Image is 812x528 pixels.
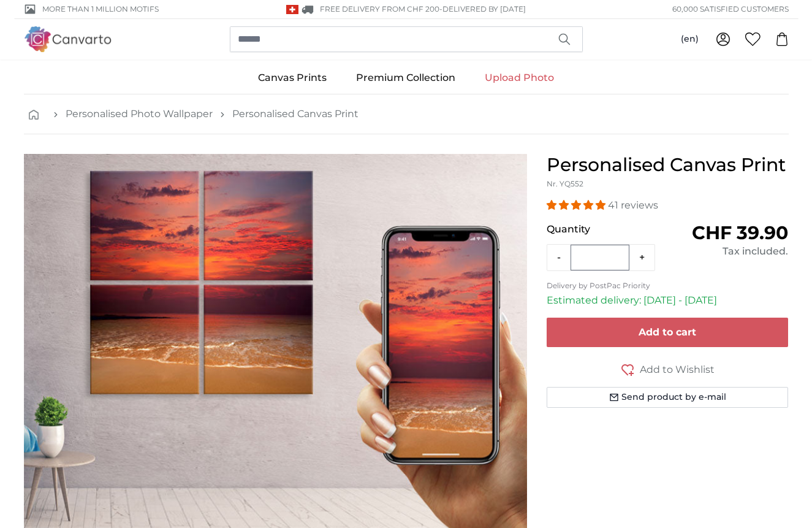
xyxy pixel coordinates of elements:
[547,179,583,188] span: Nr. YQ552
[24,94,789,134] nav: breadcrumbs
[66,107,213,121] a: Personalised Photo Wallpaper
[286,5,298,14] img: Switzerland
[320,4,439,13] span: FREE delivery from CHF 200
[640,362,715,377] span: Add to Wishlist
[671,28,708,50] button: (en)
[629,245,655,270] button: +
[547,281,789,291] p: Delivery by PostPac Priority
[547,199,608,211] span: 4.98 stars
[42,4,159,15] span: More than 1 million motifs
[341,62,470,94] a: Premium Collection
[547,293,789,308] p: Estimated delivery: [DATE] - [DATE]
[232,107,359,121] a: Personalised Canvas Print
[547,154,789,176] h1: Personalised Canvas Print
[639,326,696,338] span: Add to cart
[672,4,789,15] span: 60,000 satisfied customers
[547,245,571,270] button: -
[547,222,667,237] p: Quantity
[439,4,526,13] span: -
[547,362,789,377] button: Add to Wishlist
[470,62,569,94] a: Upload Photo
[243,62,341,94] a: Canvas Prints
[547,318,789,347] button: Add to cart
[692,221,788,244] span: CHF 39.90
[442,4,526,13] span: Delivered by [DATE]
[547,387,789,408] button: Send product by e-mail
[24,26,112,52] img: Canvarto
[667,244,788,259] div: Tax included.
[608,199,658,211] span: 41 reviews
